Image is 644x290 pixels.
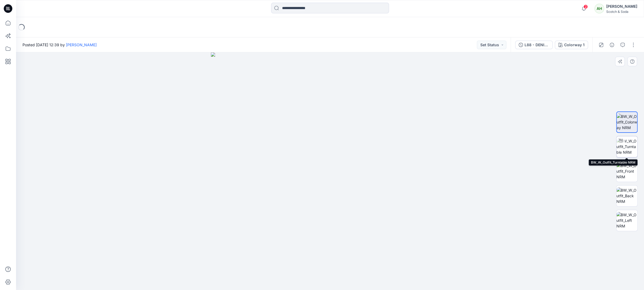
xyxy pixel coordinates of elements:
span: 2 [583,5,588,9]
div: Colorway 1 [564,42,585,48]
img: BW_W_Outfit_Front NRM [616,163,637,180]
img: BW_W_Outfit_Left NRM [616,212,637,229]
div: AH [594,4,604,13]
div: Scotch & Soda [606,10,637,14]
span: Posted [DATE] 12:39 by [23,42,97,48]
button: Details [608,41,616,49]
img: eyJhbGciOiJIUzI1NiIsImtpZCI6IjAiLCJzbHQiOiJzZXMiLCJ0eXAiOiJKV1QifQ.eyJkYXRhIjp7InR5cGUiOiJzdG9yYW... [211,52,449,290]
img: BW_W_Outfit_Back NRM [616,187,637,204]
button: Colorway 1 [555,41,588,49]
button: L88 - DENIM DRESS V1-0 [515,41,553,49]
div: L88 - DENIM DRESS V1-0 [525,42,549,48]
img: BW_W_Outfit_Colorway NRM [617,114,637,130]
img: BW_W_Outfit_Turntable NRM [616,138,637,155]
div: [PERSON_NAME] [606,3,637,10]
a: [PERSON_NAME] [66,42,97,47]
